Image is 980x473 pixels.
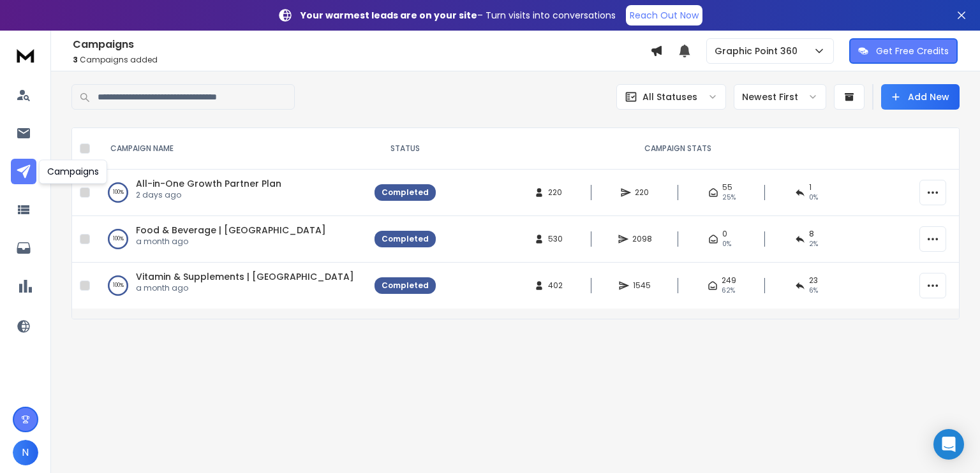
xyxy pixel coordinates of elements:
[136,177,281,190] a: All-in-One Growth Partner Plan
[73,54,78,65] span: 3
[630,9,699,22] p: Reach Out Now
[443,128,912,170] th: CAMPAIGN STATS
[113,279,124,292] p: 100 %
[95,216,367,263] td: 100%Food & Beverage | [GEOGRAPHIC_DATA]a month ago
[136,224,326,236] a: Food & Beverage | [GEOGRAPHIC_DATA]
[722,286,735,296] span: 62 %
[632,234,652,244] span: 2098
[113,186,124,199] p: 100 %
[626,5,702,25] a: Reach Out Now
[39,159,107,184] div: Campaigns
[13,440,38,465] button: N
[382,234,429,244] div: Completed
[635,187,649,198] span: 220
[849,38,958,64] button: Get Free Credits
[382,187,429,198] div: Completed
[113,233,124,245] p: 100 %
[136,270,354,283] a: Vitamin & Supplements | [GEOGRAPHIC_DATA]
[548,280,563,291] span: 402
[722,239,731,249] span: 0%
[722,193,736,203] span: 25 %
[881,84,960,110] button: Add New
[809,193,818,203] span: 0 %
[715,45,803,57] p: Graphic Point 360
[809,229,814,239] span: 8
[633,280,651,291] span: 1545
[136,283,354,293] p: a month ago
[382,280,429,291] div: Completed
[301,9,616,22] p: – Turn visits into conversations
[73,55,650,65] p: Campaigns added
[809,239,818,249] span: 2 %
[301,9,477,22] strong: Your warmest leads are on your site
[95,128,367,170] th: CAMPAIGN NAME
[642,91,697,103] p: All Statuses
[933,429,964,460] div: Open Intercom Messenger
[809,182,812,193] span: 1
[876,45,949,57] p: Get Free Credits
[367,128,443,170] th: STATUS
[13,43,38,67] img: logo
[548,187,562,198] span: 220
[734,84,826,110] button: Newest First
[136,236,326,247] p: a month ago
[722,275,736,286] span: 249
[548,234,563,244] span: 530
[95,263,367,309] td: 100%Vitamin & Supplements | [GEOGRAPHIC_DATA]a month ago
[73,37,650,52] h1: Campaigns
[136,190,281,200] p: 2 days ago
[809,286,818,296] span: 6 %
[95,170,367,216] td: 100%All-in-One Growth Partner Plan2 days ago
[722,182,732,193] span: 55
[809,275,818,286] span: 23
[722,229,727,239] span: 0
